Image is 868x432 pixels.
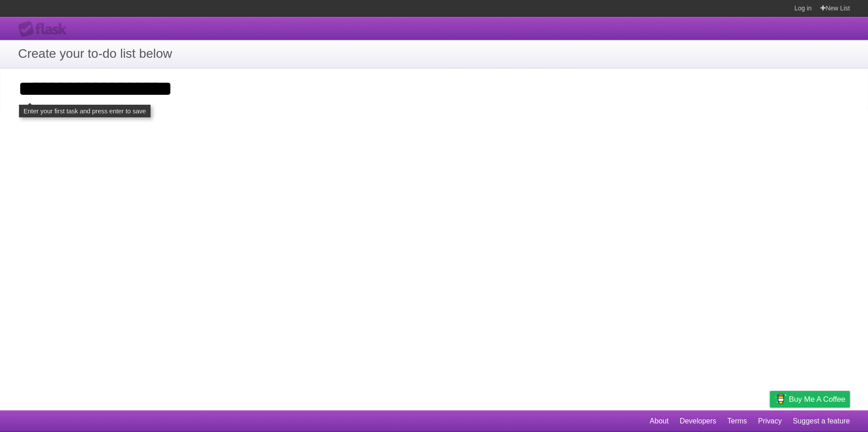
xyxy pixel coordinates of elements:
[18,21,72,37] div: Flask
[18,44,850,63] h1: Create your to-do list below
[727,413,747,430] a: Terms
[679,413,716,430] a: Developers
[774,391,787,407] img: Buy me a coffee
[758,413,782,430] a: Privacy
[793,413,850,430] a: Suggest a feature
[770,391,850,408] a: Buy me a coffee
[789,391,845,407] span: Buy me a coffee
[650,413,669,430] a: About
